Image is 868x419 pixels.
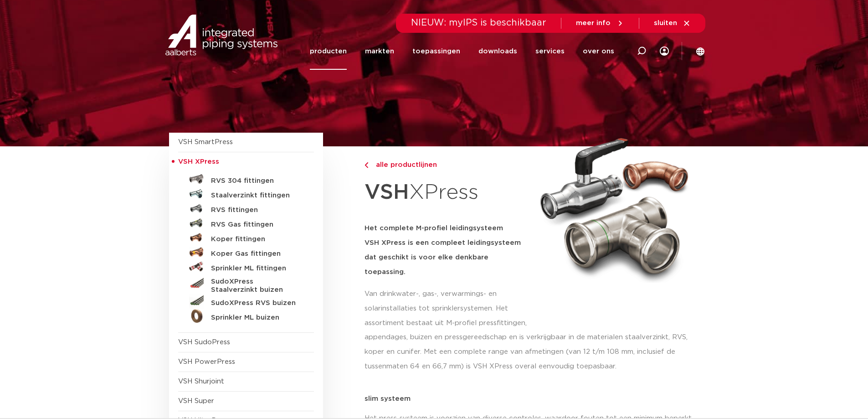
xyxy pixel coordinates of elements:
a: VSH SudoPress [178,339,230,346]
span: NIEUW: myIPS is beschikbaar [411,18,546,27]
a: Koper Gas fittingen [178,245,314,259]
p: appendages, buizen en pressgereedschap en is verkrijgbaar in de materialen staalverzinkt, RVS, ko... [365,330,699,374]
img: chevron-right.svg [365,162,368,168]
a: Sprinkler ML fittingen [178,259,314,274]
a: Koper fittingen [178,230,314,245]
div: my IPS [660,33,669,70]
span: VSH XPress [178,158,219,165]
a: Sprinkler ML buizen [178,309,314,323]
a: services [535,33,565,70]
h5: RVS Gas fittingen [211,221,301,229]
a: SudoXPress RVS buizen [178,294,314,309]
a: VSH PowerPress [178,358,235,365]
span: meer info [576,20,611,26]
a: markten [365,33,394,70]
a: VSH Shurjoint [178,378,224,385]
a: sluiten [654,19,691,27]
h5: Koper fittingen [211,235,301,243]
a: meer info [576,19,624,27]
h5: RVS 304 fittingen [211,177,301,185]
h5: Het complete M-profiel leidingsysteem VSH XPress is een compleet leidingsysteem dat geschikt is v... [365,221,529,279]
h5: Sprinkler ML fittingen [211,264,301,273]
a: RVS 304 fittingen [178,172,314,186]
h5: Staalverzinkt fittingen [211,191,301,200]
a: downloads [478,33,517,70]
span: alle productlijnen [370,161,437,168]
a: over ons [583,33,614,70]
h1: XPress [365,175,529,210]
a: VSH SmartPress [178,139,233,145]
strong: VSH [365,182,409,203]
nav: Menu [310,33,614,70]
a: alle productlijnen [365,160,529,171]
a: SudoXPress Staalverzinkt buizen [178,274,314,294]
a: RVS Gas fittingen [178,216,314,230]
a: producten [310,33,347,70]
a: Staalverzinkt fittingen [178,186,314,201]
h5: SudoXPress Staalverzinkt buizen [211,278,301,294]
h5: Koper Gas fittingen [211,250,301,258]
p: slim systeem [365,395,699,402]
span: sluiten [654,20,677,26]
h5: Sprinkler ML buizen [211,314,301,322]
h5: SudoXPress RVS buizen [211,299,301,307]
a: VSH Super [178,398,214,404]
h5: RVS fittingen [211,206,301,214]
a: RVS fittingen [178,201,314,216]
a: toepassingen [412,33,460,70]
p: Van drinkwater-, gas-, verwarmings- en solarinstallaties tot sprinklersystemen. Het assortiment b... [365,287,529,331]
